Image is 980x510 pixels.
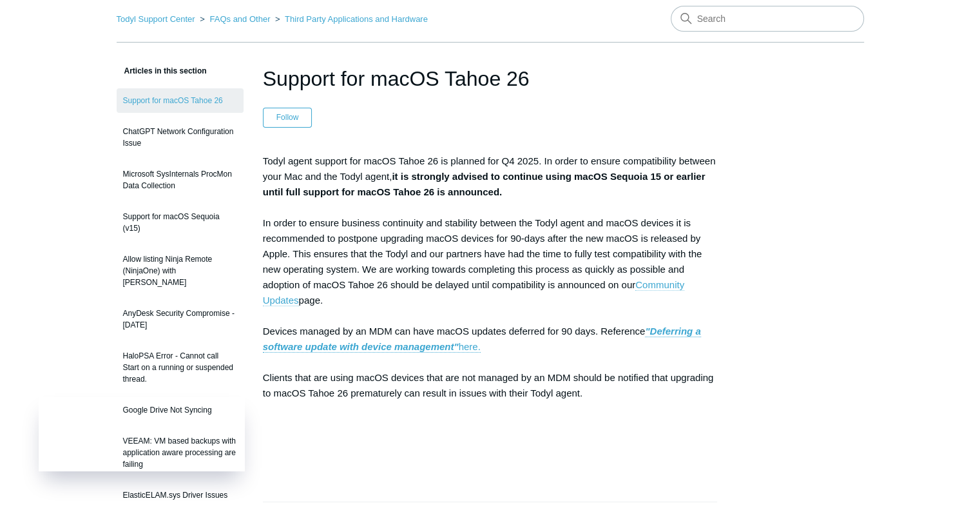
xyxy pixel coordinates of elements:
li: Todyl Support Center [117,14,198,24]
li: FAQs and Other [197,14,273,24]
a: ChatGPT Network Configuration Issue [117,119,244,155]
a: Microsoft SysInternals ProcMon Data Collection [117,162,244,198]
strong: "Deferring a software update with device management" [263,326,701,352]
a: HaloPSA Error - Cannot call Start on a running or suspended thread. [117,344,244,391]
a: Third Party Applications and Hardware [285,14,428,24]
h1: Support for macOS Tahoe 26 [263,63,718,94]
input: Search [671,6,864,32]
strong: it is strongly advised to continue using macOS Sequoia 15 or earlier until full support for macOS... [263,171,706,197]
a: Support for macOS Sequoia (v15) [117,204,244,240]
a: AnyDesk Security Compromise - [DATE] [117,301,244,337]
a: FAQs and Other [209,14,270,24]
button: Follow Article [263,108,312,127]
a: "Deferring a software update with device management"here. [263,326,701,353]
a: Allow listing Ninja Remote (NinjaOne) with [PERSON_NAME] [117,247,244,295]
iframe: Todyl Status [39,397,245,471]
a: Todyl Support Center [117,14,195,24]
li: Third Party Applications and Hardware [273,14,428,24]
span: Articles in this section [117,66,207,75]
a: Support for macOS Tahoe 26 [117,88,244,113]
p: Todyl agent support for macOS Tahoe 26 is planned for Q4 2025. In order to ensure compatibility b... [263,153,718,463]
a: ElasticELAM.sys Driver Issues [117,483,244,507]
a: Community Updates [263,279,684,306]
